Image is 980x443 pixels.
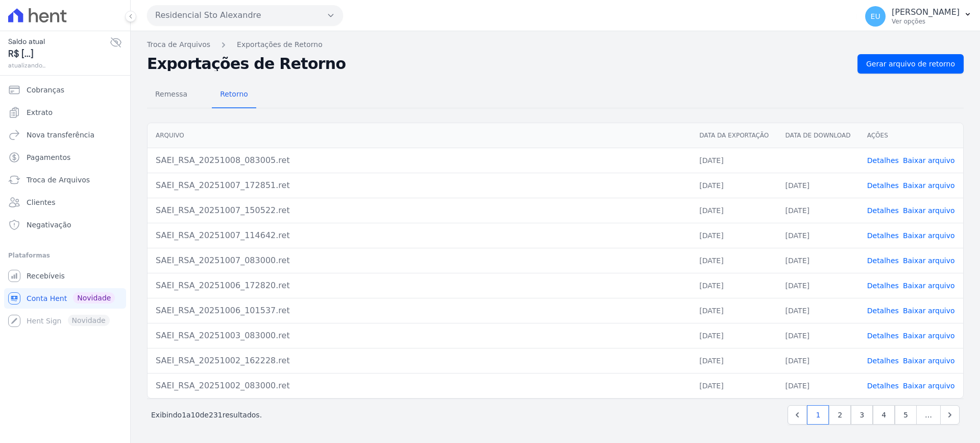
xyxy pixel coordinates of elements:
[4,125,126,145] a: Nova transferência
[916,405,941,425] span: …
[871,13,880,20] span: EU
[777,173,859,198] td: [DATE]
[691,173,777,198] td: [DATE]
[8,61,110,70] span: atualizando...
[867,257,899,265] a: Detalhes
[149,84,193,104] span: Remessa
[156,229,683,242] div: SAEI_RSA_20251007_114642.ret
[691,373,777,398] td: [DATE]
[156,355,683,367] div: SAEI_RSA_20251002_162228.ret
[873,405,895,425] a: 4
[857,2,980,31] button: EU [PERSON_NAME] Ver opções
[867,282,899,290] a: Detalhes
[691,198,777,223] td: [DATE]
[27,152,70,162] span: Pagamentos
[156,380,683,392] div: SAEI_RSA_20251002_083000.ret
[903,231,955,240] a: Baixar arquivo
[147,39,210,50] a: Troca de Arquivos
[148,123,691,148] th: Arquivo
[4,80,126,100] a: Cobranças
[214,84,254,104] span: Retorno
[4,170,126,190] a: Troca de Arquivos
[691,223,777,248] td: [DATE]
[777,373,859,398] td: [DATE]
[867,156,899,165] a: Detalhes
[147,5,343,26] button: Residencial Sto Alexandre
[777,348,859,373] td: [DATE]
[27,175,90,185] span: Troca de Arquivos
[903,357,955,365] a: Baixar arquivo
[777,198,859,223] td: [DATE]
[829,405,851,425] a: 2
[857,54,964,74] a: Gerar arquivo de retorno
[903,332,955,340] a: Baixar arquivo
[156,305,683,317] div: SAEI_RSA_20251006_101537.ret
[8,47,110,61] span: R$ [...]
[867,181,899,190] a: Detalhes
[156,204,683,217] div: SAEI_RSA_20251007_150522.ret
[191,411,200,419] span: 10
[903,181,955,190] a: Baixar arquivo
[867,231,899,240] a: Detalhes
[151,410,262,420] p: Exibindo a de resultados.
[903,257,955,265] a: Baixar arquivo
[903,282,955,290] a: Baixar arquivo
[867,332,899,340] a: Detalhes
[866,59,955,69] span: Gerar arquivo de retorno
[8,249,122,262] div: Plataformas
[147,82,195,108] a: Remessa
[903,156,955,165] a: Baixar arquivo
[27,130,94,140] span: Nova transferência
[903,206,955,215] a: Baixar arquivo
[4,147,126,168] a: Pagamentos
[777,298,859,323] td: [DATE]
[156,179,683,192] div: SAEI_RSA_20251007_172851.ret
[691,323,777,348] td: [DATE]
[156,279,683,292] div: SAEI_RSA_20251006_172820.ret
[940,405,960,425] a: Next
[8,80,122,331] nav: Sidebar
[788,405,807,425] a: Previous
[147,39,964,50] nav: Breadcrumb
[27,220,71,230] span: Negativação
[777,248,859,273] td: [DATE]
[892,17,960,26] p: Ver opções
[27,271,65,281] span: Recebíveis
[691,298,777,323] td: [DATE]
[27,197,55,207] span: Clientes
[867,382,899,390] a: Detalhes
[807,405,829,425] a: 1
[4,215,126,235] a: Negativação
[867,307,899,315] a: Detalhes
[691,248,777,273] td: [DATE]
[73,292,115,304] span: Novidade
[182,411,186,419] span: 1
[867,357,899,365] a: Detalhes
[27,107,53,118] span: Extrato
[8,36,110,47] span: Saldo atual
[691,348,777,373] td: [DATE]
[777,223,859,248] td: [DATE]
[691,273,777,298] td: [DATE]
[691,148,777,173] td: [DATE]
[895,405,917,425] a: 5
[777,123,859,148] th: Data de Download
[851,405,873,425] a: 3
[156,154,683,167] div: SAEI_RSA_20251008_083005.ret
[777,273,859,298] td: [DATE]
[4,192,126,213] a: Clientes
[691,123,777,148] th: Data da Exportação
[209,411,223,419] span: 231
[156,254,683,267] div: SAEI_RSA_20251007_083000.ret
[867,206,899,215] a: Detalhes
[237,39,323,50] a: Exportações de Retorno
[212,82,256,108] a: Retorno
[4,266,126,286] a: Recebíveis
[903,382,955,390] a: Baixar arquivo
[147,57,849,71] h2: Exportações de Retorno
[903,307,955,315] a: Baixar arquivo
[4,102,126,123] a: Extrato
[27,85,64,95] span: Cobranças
[777,323,859,348] td: [DATE]
[892,7,960,17] p: [PERSON_NAME]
